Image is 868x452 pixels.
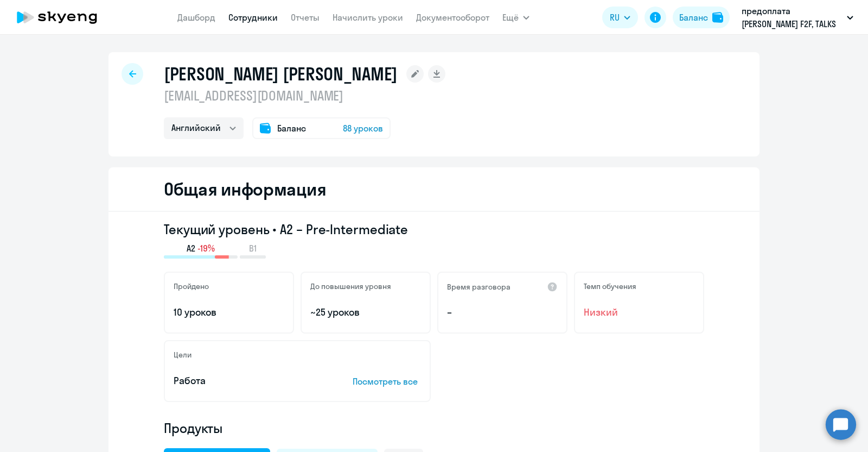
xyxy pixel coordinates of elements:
[174,350,192,360] h5: Цели
[197,242,215,254] span: -19%
[164,87,445,104] p: [EMAIL_ADDRESS][DOMAIN_NAME]
[353,375,421,388] p: Посмотреть все
[310,305,421,319] p: ~25 уроков
[164,221,704,238] h3: Текущий уровень • A2 – Pre-Intermediate
[310,281,391,291] h5: До повышения уровня
[164,419,704,437] h4: Продукты
[249,242,257,254] span: B1
[174,281,209,291] h5: Пройдено
[502,11,519,24] span: Ещё
[343,122,383,135] span: 88 уроков
[742,4,843,30] p: предоплата [PERSON_NAME] F2F, TALKS [DATE]-[DATE], НЛМК, ПАО
[602,7,638,28] button: RU
[447,282,510,292] h5: Время разговора
[164,63,398,85] h1: [PERSON_NAME] [PERSON_NAME]
[502,7,529,28] button: Ещё
[228,12,278,23] a: Сотрудники
[584,281,636,291] h5: Темп обучения
[174,305,284,319] p: 10 уроков
[447,305,558,319] p: –
[673,7,730,28] button: Балансbalance
[712,12,723,23] img: balance
[291,12,320,23] a: Отчеты
[679,11,708,24] div: Баланс
[610,11,620,24] span: RU
[736,4,859,30] button: предоплата [PERSON_NAME] F2F, TALKS [DATE]-[DATE], НЛМК, ПАО
[584,305,694,319] span: Низкий
[187,242,195,254] span: A2
[333,12,403,23] a: Начислить уроки
[416,12,489,23] a: Документооборот
[164,178,326,200] h2: Общая информация
[277,122,306,135] span: Баланс
[174,374,319,388] p: Работа
[177,12,215,23] a: Дашборд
